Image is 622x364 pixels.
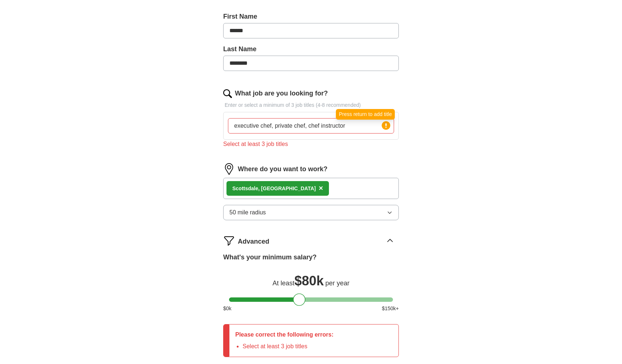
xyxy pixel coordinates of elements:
[229,208,266,217] span: 50 mile radius
[319,183,323,194] button: ×
[238,237,269,247] span: Advanced
[325,279,349,287] span: per year
[223,235,235,247] img: filter
[235,330,334,339] p: Please correct the following errors:
[223,252,316,262] label: What's your minimum salary?
[232,185,316,192] div: Scottsdale, [GEOGRAPHIC_DATA]
[273,279,295,287] span: At least
[235,89,328,98] label: What job are you looking for?
[223,205,399,220] button: 50 mile radius
[223,305,232,312] span: $ 0 k
[238,164,327,174] label: Where do you want to work?
[382,305,399,312] span: $ 150 k+
[223,140,399,149] div: Select at least 3 job titles
[243,342,334,351] li: Select at least 3 job titles
[319,184,323,192] span: ×
[223,101,399,109] p: Enter or select a minimum of 3 job titles (4-8 recommended)
[223,44,399,54] label: Last Name
[223,12,399,22] label: First Name
[228,118,394,134] input: Type a job title and press enter
[336,109,395,120] div: Press return to add title
[223,89,232,98] img: search.png
[223,163,235,175] img: location.png
[295,273,324,288] span: $ 80k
